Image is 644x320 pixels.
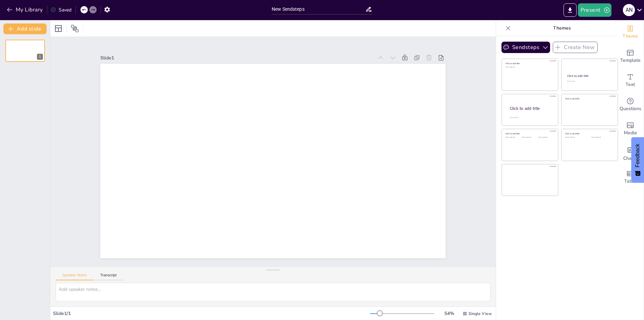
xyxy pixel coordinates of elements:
[272,4,365,14] input: Insert title
[56,273,94,280] button: Speaker Notes
[37,54,43,60] div: 1
[567,81,611,82] div: Click to add text
[617,44,644,68] div: Add ready made slides
[510,117,552,119] div: Click to add body
[514,20,610,36] p: Themes
[94,273,123,280] button: Transcript
[623,4,635,16] div: A N
[631,137,644,183] button: Feedback - Show survey
[620,57,641,64] span: Template
[505,137,521,138] div: Click to add text
[510,106,553,111] div: Click to add title
[501,42,550,53] button: Sendsteps
[565,137,586,138] div: Click to add text
[623,155,637,162] span: Charts
[5,4,46,15] button: My Library
[623,33,638,40] span: Theme
[538,137,553,138] div: Click to add text
[617,117,644,141] div: Add images, graphics, shapes or video
[505,62,553,65] div: Click to add title
[441,310,457,317] div: 54 %
[565,97,613,100] div: Click to add title
[635,144,641,167] span: Feedback
[5,40,45,62] div: 1
[626,81,635,88] span: Text
[522,137,537,138] div: Click to add text
[563,3,577,17] button: Export to PowerPoint
[100,55,373,61] div: Slide 1
[617,68,644,93] div: Add text boxes
[469,311,492,316] span: Single View
[71,25,79,33] span: Position
[591,137,612,138] div: Click to add text
[578,3,611,17] button: Present
[617,165,644,189] div: Add a table
[53,23,64,34] div: Layout
[505,132,553,135] div: Click to add title
[617,93,644,117] div: Get real-time input from your audience
[624,178,636,185] span: Table
[51,7,71,13] div: Saved
[53,310,370,317] div: Slide 1 / 1
[565,132,613,135] div: Click to add title
[617,20,644,44] div: Change the overall theme
[553,42,598,53] button: Create New
[617,141,644,165] div: Add charts and graphs
[620,105,641,112] span: Questions
[505,66,553,68] div: Click to add text
[3,24,47,34] button: Add slide
[623,3,635,17] button: A N
[624,129,637,137] span: Media
[567,74,612,78] div: Click to add title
